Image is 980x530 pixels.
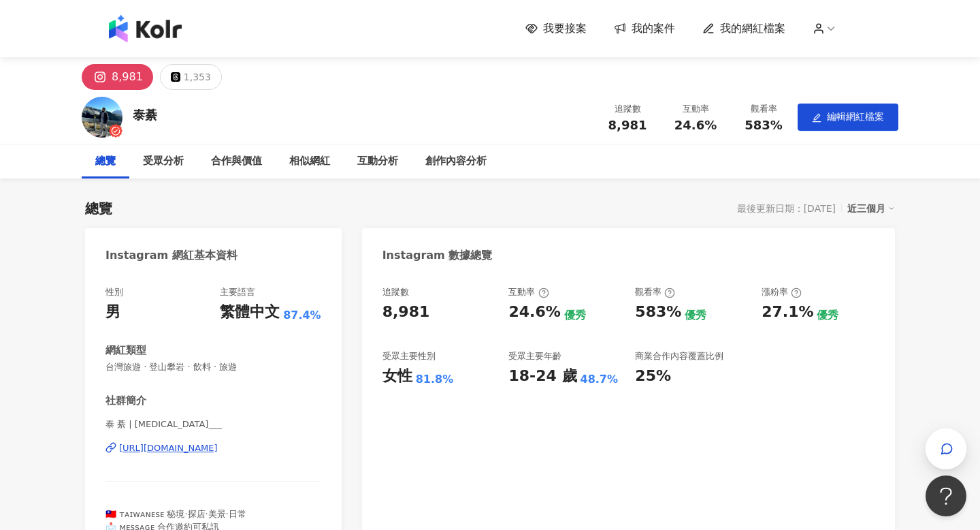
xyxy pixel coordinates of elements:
[632,21,675,36] span: 我的案件
[670,102,721,116] div: 互動率
[762,302,813,323] div: 27.1%
[357,153,398,170] div: 互動分析
[382,350,436,362] div: 受眾主要性別
[798,104,898,131] button: edit編輯網紅檔案
[685,308,706,323] div: 優秀
[635,302,681,323] div: 583%
[737,203,836,214] div: 最後更新日期：[DATE]
[817,308,838,323] div: 優秀
[416,372,454,387] div: 81.8%
[745,119,783,132] span: 583%
[382,366,412,387] div: 女性
[133,106,157,123] div: 泰綦
[289,153,330,170] div: 相似網紅
[105,418,321,431] span: 泰 綦 | [MEDICAL_DATA]___
[382,248,493,263] div: Instagram 數據總覽
[105,361,321,373] span: 台灣旅遊 · 登山攀岩 · 飲料 · 旅遊
[105,442,321,454] a: [URL][DOMAIN_NAME]
[109,15,182,42] img: logo
[425,153,487,170] div: 創作內容分析
[635,366,671,387] div: 25%
[827,111,884,122] span: 編輯網紅檔案
[85,199,112,218] div: 總覽
[581,372,619,387] div: 48.7%
[382,302,430,323] div: 8,981
[508,366,576,387] div: 18-24 歲
[82,97,122,138] img: KOL Avatar
[614,21,675,36] a: 我的案件
[738,102,789,116] div: 觀看率
[720,21,785,36] span: 我的網紅檔案
[184,67,211,87] div: 1,353
[702,21,785,36] a: 我的網紅檔案
[382,286,409,298] div: 追蹤數
[543,21,587,36] span: 我要接案
[105,394,146,408] div: 社群簡介
[112,67,143,87] div: 8,981
[220,286,255,298] div: 主要語言
[105,343,146,358] div: 網紅類型
[211,153,262,170] div: 合作與價值
[508,350,561,362] div: 受眾主要年齡
[105,248,238,263] div: Instagram 網紅基本資料
[508,302,560,323] div: 24.6%
[143,153,184,170] div: 受眾分析
[283,308,321,323] span: 87.4%
[674,119,717,132] span: 24.6%
[220,302,280,323] div: 繁體中文
[926,476,966,516] iframe: Help Scout Beacon - Open
[82,64,153,90] button: 8,981
[812,113,821,123] span: edit
[635,350,723,362] div: 商業合作內容覆蓋比例
[105,302,120,323] div: 男
[635,286,675,298] div: 觀看率
[564,308,586,323] div: 優秀
[525,21,587,36] a: 我要接案
[119,442,218,454] div: [URL][DOMAIN_NAME]
[508,286,549,298] div: 互動率
[847,200,895,217] div: 近三個月
[160,64,222,90] button: 1,353
[105,286,123,298] div: 性別
[608,118,647,132] span: 8,981
[762,286,802,298] div: 漲粉率
[602,102,653,116] div: 追蹤數
[95,153,116,170] div: 總覽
